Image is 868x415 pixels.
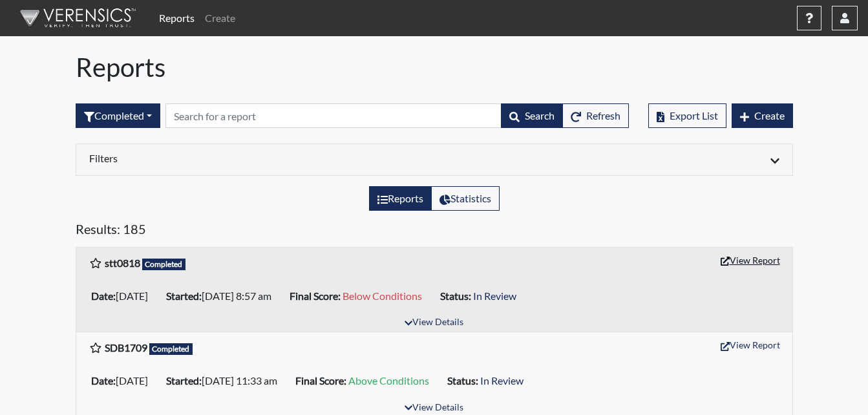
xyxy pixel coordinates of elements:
h1: Reports [76,52,793,83]
div: Click to expand/collapse filters [79,152,789,167]
h5: Results: 185 [76,221,793,242]
b: Started: [166,374,202,387]
b: Final Score: [290,290,341,302]
span: Create [754,109,785,122]
button: View Report [715,335,786,355]
span: In Review [480,374,524,387]
button: Refresh [562,103,629,128]
li: [DATE] [86,286,161,306]
label: View statistics about completed interviews [431,186,500,211]
button: Create [732,103,793,128]
div: Filter by interview status [76,103,160,128]
b: Date: [91,374,116,387]
b: Date: [91,290,116,302]
span: Completed [142,259,186,270]
h6: Filters [89,152,425,164]
b: Status: [447,374,478,387]
b: SDB1709 [105,341,147,354]
span: Completed [149,343,193,355]
label: View the list of reports [369,186,432,211]
span: In Review [473,290,516,302]
li: [DATE] [86,370,161,391]
b: stt0818 [105,257,140,269]
b: Status: [440,290,471,302]
button: View Report [715,250,786,270]
b: Final Score: [295,374,346,387]
button: Export List [648,103,726,128]
span: Export List [670,109,718,122]
a: Create [200,5,240,31]
input: Search by Registration ID, Interview Number, or Investigation Name. [165,103,502,128]
b: Started: [166,290,202,302]
li: [DATE] 11:33 am [161,370,290,391]
span: Above Conditions [348,374,429,387]
button: Search [501,103,563,128]
button: View Details [399,314,469,332]
span: Search [525,109,555,122]
span: Below Conditions [343,290,422,302]
a: Reports [154,5,200,31]
button: Completed [76,103,160,128]
span: Refresh [586,109,620,122]
li: [DATE] 8:57 am [161,286,284,306]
